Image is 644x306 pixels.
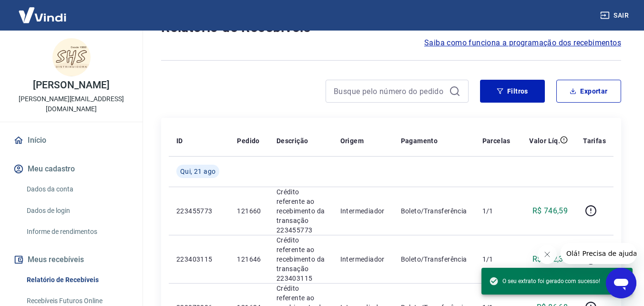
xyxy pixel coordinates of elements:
[529,136,560,146] p: Valor Líq.
[176,136,183,146] p: ID
[23,222,131,242] a: Informe de rendimentos
[11,0,73,30] img: Vindi
[11,130,131,151] a: Início
[532,253,568,265] p: R$ 262,33
[334,84,445,98] input: Busque pelo número do pedido
[237,206,261,216] p: 121660
[276,235,325,283] p: Crédito referente ao recebimento da transação 223403115
[6,7,80,14] span: Olá! Precisa de ajuda?
[237,136,259,146] p: Pedido
[482,254,511,264] p: 1/1
[556,80,621,103] button: Exportar
[424,37,621,49] a: Saiba como funciona a programação dos recebimentos
[33,80,109,90] p: [PERSON_NAME]
[598,7,633,24] button: Sair
[23,179,131,199] a: Dados da conta
[52,38,91,76] img: 9ebf16b8-e23d-4c4e-a790-90555234a76e.jpeg
[276,136,308,146] p: Descrição
[606,268,636,298] iframe: Botão para abrir a janela de mensagens
[583,136,606,146] p: Tarifas
[401,206,467,216] p: Boleto/Transferência
[237,254,261,264] p: 121646
[482,136,511,146] p: Parcelas
[480,80,545,103] button: Filtros
[401,254,467,264] p: Boleto/Transferência
[276,187,325,235] p: Crédito referente ao recebimento da transação 223455773
[340,254,386,264] p: Intermediador
[532,205,568,217] p: R$ 746,59
[176,254,222,264] p: 223403115
[11,158,131,179] button: Meu cadastro
[489,276,600,286] span: O seu extrato foi gerado com sucesso!
[482,206,511,216] p: 1/1
[11,249,131,270] button: Meus recebíveis
[180,167,215,176] span: Qui, 21 ago
[401,136,438,146] p: Pagamento
[8,94,135,114] p: [PERSON_NAME][EMAIL_ADDRESS][DOMAIN_NAME]
[340,136,364,146] p: Origem
[561,243,636,264] iframe: Mensagem da empresa
[23,270,131,290] a: Relatório de Recebíveis
[538,245,557,264] iframe: Fechar mensagem
[23,201,131,221] a: Dados de login
[340,206,386,216] p: Intermediador
[176,206,222,216] p: 223455773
